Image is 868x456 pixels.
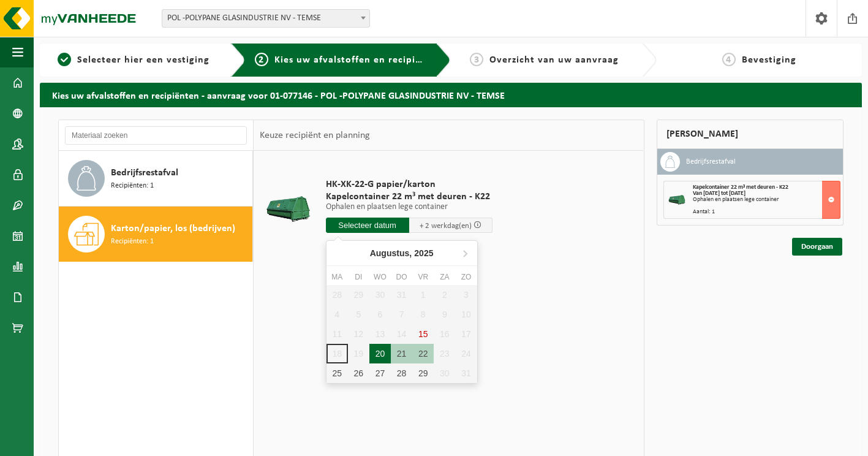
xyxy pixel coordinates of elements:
div: za [434,271,455,283]
div: Keuze recipiënt en planning [254,120,376,151]
strong: Van [DATE] tot [DATE] [693,190,745,197]
span: HK-XK-22-G papier/karton [326,178,492,191]
button: Bedrijfsrestafval Recipiënten: 1 [59,151,253,207]
span: POL -POLYPANE GLASINDUSTRIE NV - TEMSE [162,9,370,28]
div: 29 [412,363,434,383]
span: Bevestiging [742,55,796,65]
input: Materiaal zoeken [65,126,247,145]
a: 1Selecteer hier een vestiging [46,53,221,67]
h2: Kies uw afvalstoffen en recipiënten - aanvraag voor 01-077146 - POL -POLYPANE GLASINDUSTRIE NV - ... [40,83,862,107]
div: 26 [348,363,369,383]
div: ma [326,271,348,283]
div: Aantal: 1 [693,209,840,215]
div: di [348,271,369,283]
p: Ophalen en plaatsen lege container [326,203,492,211]
span: Overzicht van uw aanvraag [489,55,619,65]
input: Selecteer datum [326,218,409,233]
span: Bedrijfsrestafval [111,165,178,180]
span: Karton/papier, los (bedrijven) [111,221,235,236]
span: 2 [255,53,268,66]
button: Karton/papier, los (bedrijven) Recipiënten: 1 [59,207,253,262]
span: 1 [58,53,71,66]
div: [PERSON_NAME] [657,120,844,149]
i: 2025 [414,249,433,257]
span: 3 [470,53,483,66]
div: 22 [412,344,434,363]
div: 20 [369,344,391,363]
div: 28 [391,363,412,383]
span: Selecteer hier een vestiging [77,55,209,65]
span: 4 [722,53,736,66]
div: wo [369,271,391,283]
span: POL -POLYPANE GLASINDUSTRIE NV - TEMSE [162,10,369,27]
div: 25 [326,363,348,383]
span: Recipiënten: 1 [111,236,154,248]
span: Kapelcontainer 22 m³ met deuren - K22 [326,191,492,203]
div: Augustus, [365,243,439,263]
span: Kies uw afvalstoffen en recipiënten [274,55,443,65]
div: Ophalen en plaatsen lege container [693,197,840,203]
div: vr [412,271,434,283]
div: 27 [369,363,391,383]
a: Doorgaan [792,238,842,256]
div: zo [455,271,477,283]
div: 21 [391,344,412,363]
span: Kapelcontainer 22 m³ met deuren - K22 [693,184,788,191]
span: Recipiënten: 1 [111,180,154,192]
div: do [391,271,412,283]
h3: Bedrijfsrestafval [686,152,736,172]
span: + 2 werkdag(en) [420,222,472,230]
